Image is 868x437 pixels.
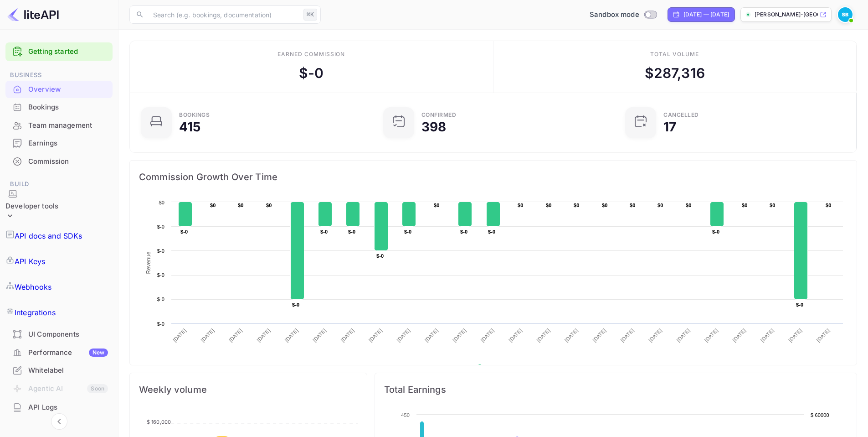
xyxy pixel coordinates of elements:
div: Earnings [5,135,113,152]
text: $-0 [488,229,495,234]
div: PerformanceNew [5,344,113,362]
text: [DATE] [676,328,691,343]
a: Team management [5,117,113,134]
div: Team management [5,117,113,135]
div: Whitelabel [28,365,108,376]
div: $ 287,316 [645,63,705,83]
div: Developer tools [5,201,58,212]
text: [DATE] [340,328,355,343]
text: [DATE] [452,328,467,343]
text: [DATE] [200,328,216,343]
text: $0 [657,203,663,208]
text: [DATE] [395,328,411,343]
text: $0 [630,203,636,208]
a: Bookings [5,99,113,115]
div: UI Components [28,329,108,340]
text: [DATE] [508,328,523,343]
div: Team management [28,120,108,131]
text: [DATE] [564,328,579,343]
div: Switch to Production mode [586,10,660,20]
a: API Keys [5,249,113,274]
text: [DATE] [424,328,439,343]
img: Srikant Bandaru [838,7,853,22]
text: $-0 [404,229,411,234]
div: 398 [421,120,446,133]
a: UI Components [5,326,113,343]
a: Webhooks [5,274,113,300]
div: Total volume [650,50,699,58]
div: Developer tools [5,189,58,224]
span: Business [5,70,113,80]
text: $0 [518,203,524,208]
text: [DATE] [731,328,747,343]
a: PerformanceNew [5,344,113,361]
text: $0 [602,203,608,208]
div: Earnings [28,138,108,149]
text: $-0 [712,229,719,234]
a: Commission [5,153,113,170]
text: [DATE] [760,328,775,343]
text: [DATE] [312,328,327,343]
text: $-0 [348,229,355,234]
div: Overview [5,81,113,99]
div: UI Components [5,326,113,343]
text: $-0 [157,248,164,254]
span: Build [5,179,113,189]
div: Bookings [28,102,108,113]
p: Integrations [15,307,56,318]
text: $0 [434,203,440,208]
text: $0 [742,203,748,208]
text: [DATE] [536,328,551,343]
text: $0 [546,203,552,208]
img: LiteAPI logo [7,7,59,22]
text: [DATE] [647,328,663,343]
a: Getting started [28,47,108,57]
text: [DATE] [591,328,607,343]
p: API Keys [15,256,45,267]
div: Confirmed [421,112,457,118]
text: $-0 [157,224,164,229]
text: $0 [686,203,692,208]
a: Integrations [5,300,113,325]
tspan: $ 160,000 [147,419,171,425]
text: [DATE] [816,328,831,343]
div: 17 [663,120,676,133]
div: Whitelabel [5,362,113,380]
input: Search (e.g. bookings, documentation) [148,5,300,24]
text: $0 [159,200,164,205]
a: Overview [5,81,113,98]
text: [DATE] [172,328,187,343]
text: Revenue [145,251,152,274]
text: [DATE] [368,328,383,343]
div: New [89,349,108,357]
span: Total Earnings [384,382,847,397]
div: Earned commission [277,50,345,58]
text: $-0 [157,321,164,327]
button: Collapse navigation [51,413,67,430]
span: Sandbox mode [590,10,639,20]
span: Security [5,426,113,436]
div: API Logs [28,402,108,413]
text: $0 [574,203,580,208]
a: Whitelabel [5,362,113,379]
text: $-0 [460,229,467,234]
div: Click to change the date range period [668,7,735,22]
div: $ -0 [299,63,324,83]
text: Revenue [486,364,509,371]
a: API docs and SDKs [5,223,113,249]
div: Commission [28,156,108,167]
text: $-0 [157,297,164,302]
div: [DATE] — [DATE] [683,10,729,19]
text: $ 60000 [811,412,829,418]
text: $0 [770,203,776,208]
text: [DATE] [620,328,635,343]
text: [DATE] [704,328,719,343]
div: Overview [28,84,108,95]
text: $0 [238,203,244,208]
text: $0 [266,203,272,208]
text: $-0 [796,302,803,307]
div: Getting started [5,42,113,61]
